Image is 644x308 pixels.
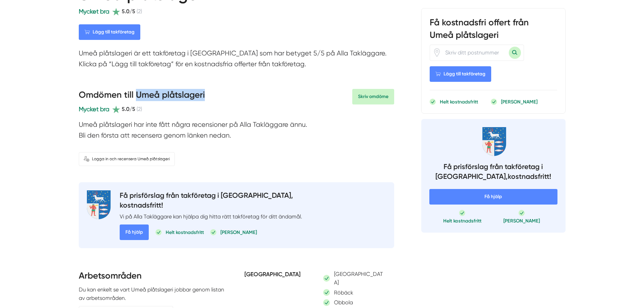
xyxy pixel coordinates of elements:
[92,156,170,162] span: Logga in och recensera Umeå plåtslageri
[352,89,394,104] a: Skriv omdöme
[440,98,478,105] p: Helt kostnadsfritt
[79,24,140,40] : Lägg till takföretag
[509,47,521,59] button: Sök med postnummer
[220,229,257,236] p: [PERSON_NAME]
[122,7,135,16] span: 5.0/5
[430,66,491,82] : Lägg till takföretag
[79,105,109,113] span: Mycket bra
[429,189,557,205] span: Få hjälp
[79,8,109,15] span: Mycket bra
[166,229,204,236] p: Helt kostnadsfritt
[120,212,302,221] p: Vi på Alla Takläggare kan hjälpa dig hitta rätt takföretag för ditt ändamål.
[433,48,441,57] svg: Pin / Karta
[79,48,394,73] p: Umeå plåtslageri är ett takföretag i [GEOGRAPHIC_DATA] som har betyget 5/5 på Alla Takläggare. Kl...
[79,152,175,166] a: Logga in och recensera Umeå plåtslageri
[441,45,509,60] input: Skriv ditt postnummer
[79,89,205,104] h3: Omdömen till Umeå plåtslageri
[501,98,538,105] p: [PERSON_NAME]
[443,217,481,224] p: Helt kostnadsfritt
[79,119,394,144] p: Umeå plåtslageri har inte fått några recensioner på Alla Takläggare ännu. Bli den första att rece...
[334,270,386,287] p: [GEOGRAPHIC_DATA]
[120,190,302,212] h4: Få prisförslag från takföretag i [GEOGRAPHIC_DATA], kostnadsfritt!
[334,288,353,297] p: Röbäck
[503,217,540,224] p: [PERSON_NAME]
[79,285,229,303] p: Du kan enkelt se vart Umeå plåtslageri jobbar genom listan av arbetsområden.
[429,162,557,184] h4: Få prisförslag från takföretag i [GEOGRAPHIC_DATA], kostnadsfritt!
[244,270,307,281] h5: [GEOGRAPHIC_DATA]
[79,270,229,285] h3: Arbetsområden
[433,48,441,57] span: Klicka för att använda din position.
[137,105,142,113] span: (2)
[334,298,353,307] p: Obbola
[137,7,142,16] span: (2)
[430,17,557,44] h3: Få kostnadsfri offert från Umeå plåtslageri
[120,224,149,240] span: Få hjälp
[122,105,135,113] span: 5.0/5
